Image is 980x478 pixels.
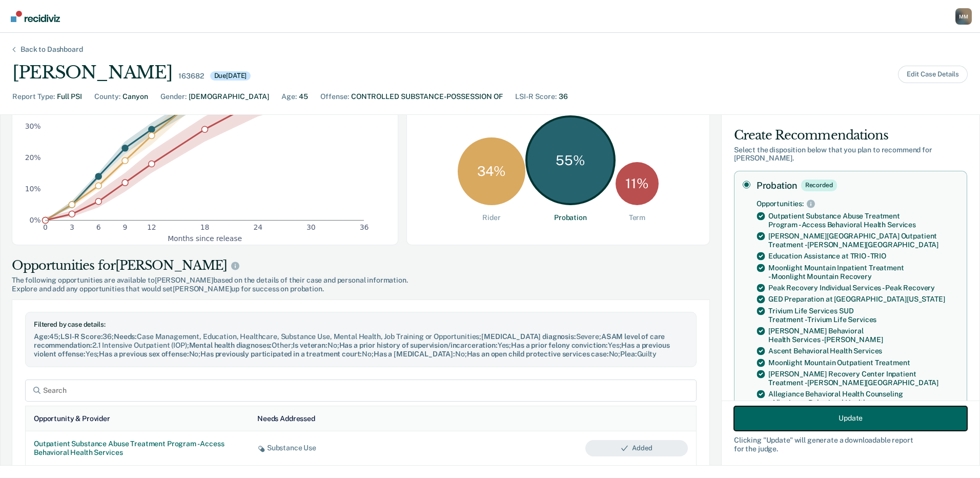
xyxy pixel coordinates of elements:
[34,332,688,358] div: 45 ; 36 ; Case Management, Education, Healthcare, Substance Use, Mental Health, Job Training or O...
[768,327,958,344] div: [PERSON_NAME] Behavioral Health Services - [PERSON_NAME]
[11,11,60,22] img: Recidiviz
[168,234,242,243] g: x-axis label
[768,295,945,304] div: GED Preparation at [GEOGRAPHIC_DATA][US_STATE]
[768,232,958,249] div: [PERSON_NAME][GEOGRAPHIC_DATA] Outpatient Treatment - [PERSON_NAME][GEOGRAPHIC_DATA]
[34,414,110,423] div: Opportunity & Provider
[30,216,41,224] text: 0%
[511,341,608,349] span: Has a prior felony conviction :
[515,91,557,102] div: LSI-R Score :
[34,341,670,358] span: Has a previous violent offense :
[189,91,269,102] div: [DEMOGRAPHIC_DATA]
[339,341,498,349] span: Has a prior history of supervision/incarceration :
[585,440,688,456] button: Added
[801,180,837,191] div: Recorded
[351,91,503,102] div: CONTROLLED SUBSTANCE-POSSESSION OF
[8,45,95,54] div: Back to Dashboard
[160,91,187,102] div: Gender :
[94,91,120,102] div: County :
[70,224,74,232] text: 3
[253,224,262,232] text: 24
[467,350,609,358] span: Has an open child protective services case :
[99,350,189,358] span: Has a previous sex offense :
[898,66,968,83] button: Edit Case Details
[12,62,172,83] div: [PERSON_NAME]
[620,350,637,358] span: Plea :
[168,234,242,243] text: Months since release
[734,146,967,163] div: Select the disposition below that you plan to recommend for [PERSON_NAME] .
[122,91,148,102] div: Canyon
[525,115,616,206] div: 55 %
[25,185,41,193] text: 10%
[734,127,967,144] div: Create Recommendations
[768,347,882,355] div: Ascent Behavioral Health Services
[281,91,297,102] div: Age :
[200,350,362,358] span: Has previously participated in a treatment court :
[43,32,367,224] g: dot
[768,307,958,324] div: Trivium Life Services SUD Treatment - Trivium Life Services
[768,284,935,292] div: Peak Recovery Individual Services - Peak Recovery
[257,444,464,452] div: Substance Use
[360,224,369,232] text: 36
[34,332,665,349] span: ASAM level of care recommendation :
[559,91,568,102] div: 36
[482,213,500,222] div: Rider
[734,406,967,430] button: Update
[43,224,48,232] text: 0
[12,257,710,274] div: Opportunities for [PERSON_NAME]
[45,29,364,220] g: area
[178,72,203,81] div: 163682
[768,390,958,407] div: Allegiance Behavioral Health Counseling - Allegiance Behavioral Health
[757,200,804,208] div: Opportunities:
[34,321,688,329] div: Filtered by case details:
[60,332,103,341] span: LSI-R Score :
[114,332,137,341] span: Needs :
[189,341,272,349] span: Mental health diagnoses :
[616,162,659,205] div: 11 %
[768,252,886,261] div: Education Assistance at TRIO - TRIO
[320,91,349,102] div: Offense :
[12,91,55,102] div: Report Type :
[757,180,958,191] label: Probation
[734,435,967,453] div: Clicking " Update " will generate a downloadable report for the judge.
[25,28,41,225] g: y-axis tick label
[34,440,241,457] div: Outpatient Substance Abuse Treatment Program - Access Behavioral Health Services
[768,212,958,229] div: Outpatient Substance Abuse Treatment Program - Access Behavioral Health Services
[34,332,49,341] span: Age :
[955,8,972,25] button: Profile dropdown button
[147,224,156,232] text: 12
[768,358,910,367] div: Moonlight Mountain Outpatient Treatment
[210,71,251,81] div: Due [DATE]
[458,137,525,205] div: 34 %
[43,224,369,232] g: x-axis tick label
[374,350,455,358] span: Has a [MEDICAL_DATA] :
[123,224,128,232] text: 9
[293,341,327,349] span: Is veteran :
[96,224,101,232] text: 6
[768,370,958,387] div: [PERSON_NAME] Recovery Center Inpatient Treatment - [PERSON_NAME][GEOGRAPHIC_DATA]
[481,332,576,341] span: [MEDICAL_DATA] diagnosis :
[200,224,210,232] text: 18
[12,276,710,285] span: The following opportunities are available to [PERSON_NAME] based on the details of their case and...
[25,153,41,162] text: 20%
[57,91,82,102] div: Full PSI
[955,8,972,25] div: M M
[25,380,697,402] input: Search
[554,213,587,222] div: Probation
[25,122,41,130] text: 30%
[299,91,308,102] div: 45
[768,264,958,281] div: Moonlight Mountain Inpatient Treatment - Moonlight Mountain Recovery
[257,414,315,423] div: Needs Addressed
[12,285,710,293] span: Explore and add any opportunities that would set [PERSON_NAME] up for success on probation.
[629,213,645,222] div: Term
[307,224,316,232] text: 30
